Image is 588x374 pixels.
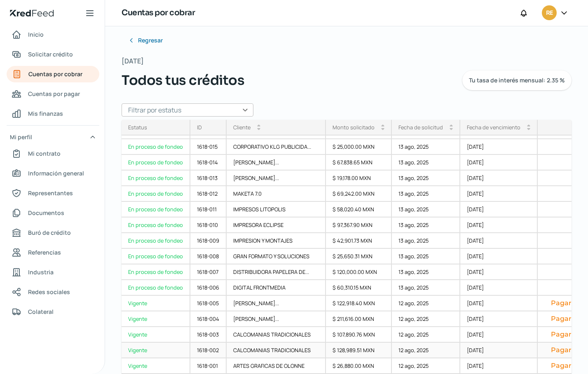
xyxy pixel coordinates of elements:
div: 13 ago, 2025 [392,202,460,217]
div: $ 107,890.76 MXN [326,327,392,343]
div: Fecha de solicitud [398,124,443,131]
button: Pagar [544,346,578,354]
a: En proceso de fondeo [122,249,190,264]
span: Cuentas por pagar [28,89,80,99]
div: $ 42,901.73 MXN [326,233,392,249]
div: [DATE] [460,343,538,358]
span: [DATE] [122,55,144,67]
button: Regresar [122,32,169,49]
span: Buró de crédito [28,227,71,238]
a: Industria [7,264,99,280]
a: Vigente [122,311,190,327]
div: Fecha de vencimiento [467,124,520,131]
div: $ 67,838.65 MXN [326,155,392,171]
a: En proceso de fondeo [122,217,190,233]
div: $ 25,650.31 MXN [326,249,392,264]
span: Mis finanzas [28,108,63,119]
span: Documentos [28,208,64,218]
div: $ 58,020.40 MXN [326,202,392,217]
a: En proceso de fondeo [122,186,190,202]
i: arrow_drop_down [257,127,260,131]
a: En proceso de fondeo [122,202,190,217]
div: $ 122,918.40 MXN [326,296,392,311]
div: 13 ago, 2025 [392,264,460,280]
div: DIGITAL FRONTMEDIA [227,280,326,296]
div: 13 ago, 2025 [392,249,460,264]
i: arrow_drop_down [527,127,530,131]
div: 1618-004 [190,311,227,327]
div: 1618-013 [190,171,227,186]
div: [DATE] [460,171,538,186]
div: 12 ago, 2025 [392,311,460,327]
h1: Cuentas por cobrar [122,7,195,19]
span: Mi perfil [10,132,32,142]
div: [DATE] [460,280,538,296]
div: CALCOMANIAS TRADICIONALES [227,343,326,358]
span: Solicitar crédito [28,49,73,59]
span: Todos tus créditos [122,70,244,90]
a: Información general [7,165,99,182]
button: Pagar [544,362,578,370]
div: [DATE] [460,233,538,249]
div: 12 ago, 2025 [392,343,460,358]
a: Mis finanzas [7,105,99,122]
div: 1618-002 [190,343,227,358]
a: Vigente [122,296,190,311]
div: 1618-005 [190,296,227,311]
span: Redes sociales [28,287,70,297]
a: Vigente [122,327,190,343]
span: RE [546,8,553,18]
div: [PERSON_NAME]... [227,171,326,186]
div: [DATE] [460,155,538,171]
a: Cuentas por pagar [7,86,99,102]
div: IMPRESORA ECLIPSE [227,217,326,233]
a: Colateral [7,304,99,320]
span: Representantes [28,188,73,198]
a: Documentos [7,205,99,221]
div: 12 ago, 2025 [392,358,460,374]
button: Pagar [544,315,578,323]
div: Vigente [122,343,190,358]
div: GRAN FORMATO Y SOLUCIONES [227,249,326,264]
div: $ 60,310.15 MXN [326,280,392,296]
div: $ 211,616.00 MXN [326,311,392,327]
a: En proceso de fondeo [122,233,190,249]
a: Representantes [7,185,99,201]
div: ID [197,124,202,131]
div: 13 ago, 2025 [392,186,460,202]
div: 1618-008 [190,249,227,264]
div: $ 128,989.51 MXN [326,343,392,358]
div: En proceso de fondeo [122,264,190,280]
div: 1618-007 [190,264,227,280]
div: [DATE] [460,264,538,280]
div: [DATE] [460,139,538,155]
div: $ 19,178.00 MXN [326,171,392,186]
div: 1618-010 [190,217,227,233]
div: DISTRIBUIDORA PAPELERA DE... [227,264,326,280]
span: Tu tasa de interés mensual: 2.35 % [469,77,565,83]
div: 13 ago, 2025 [392,233,460,249]
span: Inicio [28,29,44,40]
a: En proceso de fondeo [122,171,190,186]
div: $ 26,880.00 MXN [326,358,392,374]
div: CALCOMANIAS TRADICIONALES [227,327,326,343]
a: Buró de crédito [7,224,99,241]
div: 13 ago, 2025 [392,171,460,186]
div: 12 ago, 2025 [392,296,460,311]
button: Pagar [544,330,578,339]
div: 1618-003 [190,327,227,343]
a: Cuentas por cobrar [7,66,99,82]
div: [PERSON_NAME]... [227,311,326,327]
div: CORPORATIVO KLG PUBLICIDA... [227,139,326,155]
button: Pagar [544,299,578,307]
div: $ 97,367.90 MXN [326,217,392,233]
div: $ 120,000.00 MXN [326,264,392,280]
a: Mi contrato [7,145,99,162]
a: Vigente [122,358,190,374]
